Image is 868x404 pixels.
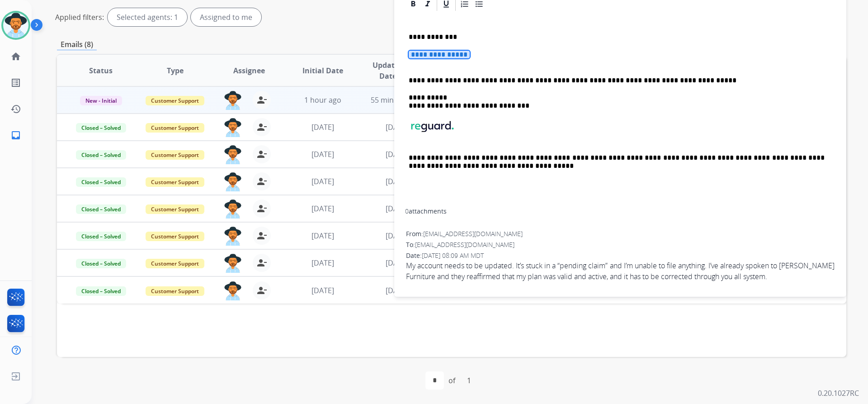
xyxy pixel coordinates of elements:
[422,251,484,260] span: [DATE] 08:09 AM MDT
[256,122,267,133] mat-icon: person_remove
[224,145,242,164] img: agent-avatar
[256,230,267,241] mat-icon: person_remove
[386,149,408,159] span: [DATE]
[256,95,267,105] mat-icon: person_remove
[406,229,835,238] div: From:
[371,95,423,105] span: 55 minutes ago
[191,8,261,26] div: Assigned to me
[302,65,343,76] span: Initial Date
[256,149,267,160] mat-icon: person_remove
[256,176,267,187] mat-icon: person_remove
[368,60,409,81] span: Updated Date
[10,51,21,62] mat-icon: home
[76,177,126,187] span: Closed – Solved
[55,12,104,23] p: Applied filters:
[76,204,126,214] span: Closed – Solved
[460,371,478,390] div: 1
[406,260,835,282] span: My account needs to be updated. It’s stuck in a “pending claim” and I’m unable to file anything. ...
[386,285,408,295] span: [DATE]
[818,388,859,399] p: 0.20.1027RC
[406,240,835,249] div: To:
[10,77,21,88] mat-icon: list_alt
[224,91,242,110] img: agent-avatar
[57,39,97,50] p: Emails (8)
[311,122,334,132] span: [DATE]
[311,285,334,295] span: [DATE]
[3,13,28,38] img: avatar
[146,259,204,268] span: Customer Support
[224,172,242,191] img: agent-avatar
[76,150,126,160] span: Closed – Solved
[10,130,21,141] mat-icon: inbox
[311,258,334,268] span: [DATE]
[224,200,242,219] img: agent-avatar
[256,285,267,296] mat-icon: person_remove
[224,281,242,300] img: agent-avatar
[448,375,455,386] div: of
[311,204,334,214] span: [DATE]
[10,104,21,114] mat-icon: history
[386,122,408,132] span: [DATE]
[406,251,835,260] div: Date:
[311,176,334,186] span: [DATE]
[311,149,334,159] span: [DATE]
[76,286,126,296] span: Closed – Solved
[146,286,204,296] span: Customer Support
[386,231,408,241] span: [DATE]
[108,8,187,26] div: Selected agents: 1
[405,207,409,215] span: 0
[224,254,242,273] img: agent-avatar
[386,176,408,186] span: [DATE]
[224,227,242,246] img: agent-avatar
[146,123,204,133] span: Customer Support
[256,203,267,214] mat-icon: person_remove
[146,96,204,105] span: Customer Support
[146,232,204,241] span: Customer Support
[76,232,126,241] span: Closed – Solved
[304,95,341,105] span: 1 hour ago
[76,259,126,268] span: Closed – Solved
[386,258,408,268] span: [DATE]
[233,65,265,76] span: Assignee
[146,150,204,160] span: Customer Support
[415,240,514,249] span: [EMAIL_ADDRESS][DOMAIN_NAME]
[76,123,126,133] span: Closed – Solved
[80,96,122,105] span: New - Initial
[311,231,334,241] span: [DATE]
[224,118,242,137] img: agent-avatar
[386,204,408,214] span: [DATE]
[146,204,204,214] span: Customer Support
[405,207,447,216] div: attachments
[167,65,184,76] span: Type
[423,229,523,238] span: [EMAIL_ADDRESS][DOMAIN_NAME]
[146,177,204,187] span: Customer Support
[89,65,113,76] span: Status
[256,257,267,268] mat-icon: person_remove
